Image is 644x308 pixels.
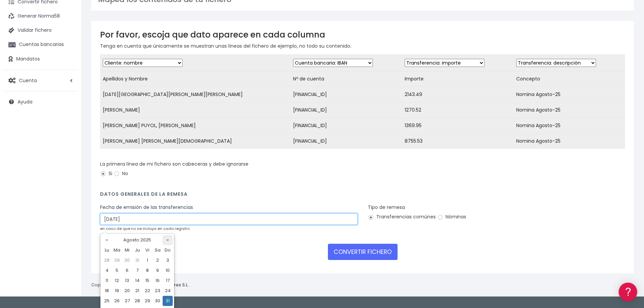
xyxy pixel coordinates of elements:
[122,286,132,296] td: 20
[93,195,130,201] a: POWERED BY ENCHANT
[152,255,163,265] td: 2
[102,255,112,265] td: 28
[7,181,128,193] button: Contáctanos
[102,235,112,245] th: «
[402,87,514,102] td: 2143.49
[142,276,152,286] td: 15
[100,161,248,168] label: La primera línea de mi fichero son cabeceras y debe ignorarse
[7,75,128,81] div: Convertir ficheros
[514,87,625,102] td: Nomina Agosto-25
[7,57,128,68] a: Información general
[368,213,436,220] label: Transferencias comúnes
[290,87,402,102] td: [FINANCIAL_ID]
[132,255,142,265] td: 31
[514,102,625,118] td: Nomina Agosto-25
[7,162,128,169] div: Programadores
[3,52,78,66] a: Mandatos
[290,134,402,149] td: [FINANCIAL_ID]
[102,265,112,276] td: 4
[112,276,122,286] td: 12
[163,296,173,306] td: 31
[290,102,402,118] td: [FINANCIAL_ID]
[122,245,132,255] th: Mi
[100,102,290,118] td: [PERSON_NAME]
[132,265,142,276] td: 7
[100,170,112,177] label: Si
[163,245,173,255] th: Do
[514,134,625,149] td: Nomina Agosto-25
[290,71,402,87] td: Nº de cuenta
[100,71,290,87] td: Apellidos y Nombre
[402,71,514,87] td: Importe
[100,118,290,134] td: [PERSON_NAME] PUYOL, [PERSON_NAME]
[100,226,190,231] small: en caso de que no se incluya en cada registro
[142,286,152,296] td: 22
[437,213,466,220] label: Nóminas
[514,71,625,87] td: Concepto
[18,98,32,105] span: Ayuda
[102,245,112,255] th: Lu
[142,245,152,255] th: Vi
[152,245,163,255] th: Sa
[112,296,122,306] td: 26
[152,276,163,286] td: 16
[7,134,128,141] div: Facturación
[132,276,142,286] td: 14
[163,255,173,265] td: 3
[7,86,128,96] a: Formatos
[163,286,173,296] td: 24
[3,9,78,23] a: Generar Norma58
[7,117,128,127] a: Perfiles de empresas
[132,296,142,306] td: 28
[402,118,514,134] td: 1369.95
[7,145,128,156] a: General
[100,87,290,102] td: [DATE][GEOGRAPHIC_DATA][PERSON_NAME][PERSON_NAME]
[142,296,152,306] td: 29
[112,245,122,255] th: Ma
[402,102,514,118] td: 1270.52
[122,276,132,286] td: 13
[328,244,398,260] button: CONVERTIR FICHERO
[163,265,173,276] td: 10
[7,173,128,183] a: API
[152,296,163,306] td: 30
[91,282,190,289] p: Copyright © 2025 .
[132,245,142,255] th: Ju
[112,265,122,276] td: 5
[7,96,128,106] a: Problemas habituales
[19,77,37,84] span: Cuenta
[102,296,112,306] td: 25
[102,276,112,286] td: 11
[114,170,128,177] label: No
[514,118,625,134] td: Nomina Agosto-25
[3,23,78,38] a: Validar fichero
[163,235,173,245] th: »
[100,134,290,149] td: [PERSON_NAME] [PERSON_NAME][DEMOGRAPHIC_DATA]
[102,286,112,296] td: 18
[142,265,152,276] td: 8
[122,265,132,276] td: 6
[100,42,625,50] p: Tenga en cuenta que únicamente se muestran unas líneas del fichero de ejemplo, no todo su contenido.
[402,134,514,149] td: 8755.53
[163,276,173,286] td: 17
[100,204,193,211] label: Fecha de emisión de las transferencias
[112,286,122,296] td: 19
[122,296,132,306] td: 27
[290,118,402,134] td: [FINANCIAL_ID]
[100,191,625,200] h4: Datos generales de la remesa
[122,255,132,265] td: 30
[112,235,163,245] th: Agosto 2025
[3,95,78,109] a: Ayuda
[152,286,163,296] td: 23
[7,47,128,53] div: Información general
[100,30,625,40] h3: Por favor, escoja que dato aparece en cada columna
[152,265,163,276] td: 9
[3,73,78,88] a: Cuenta
[142,255,152,265] td: 1
[132,286,142,296] td: 21
[368,204,405,211] label: Tipo de remesa
[112,255,122,265] td: 29
[7,106,128,117] a: Videotutoriales
[3,38,78,52] a: Cuentas bancarias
